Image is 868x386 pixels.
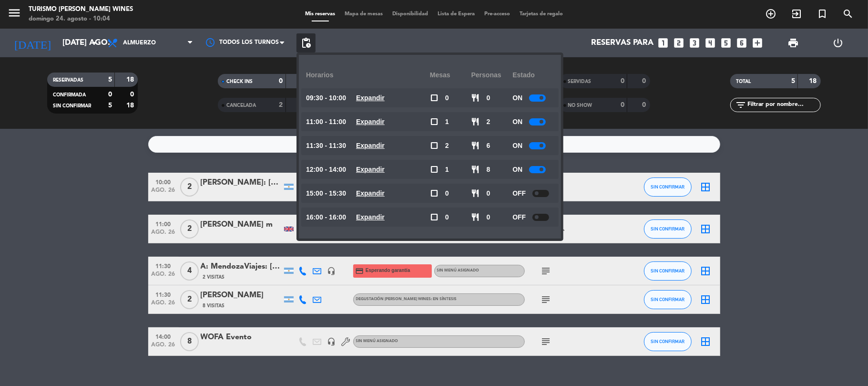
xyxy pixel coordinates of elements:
[152,289,175,300] span: 11:30
[340,11,388,17] span: Mapa de mesas
[203,273,225,281] span: 2 Visitas
[306,116,346,127] span: 11:00 - 11:00
[356,339,398,343] span: Sin menú asignado
[279,78,283,84] strong: 0
[203,302,225,310] span: 8 Visitas
[152,229,175,240] span: ago. 26
[791,78,795,84] strong: 5
[700,223,712,235] i: border_all
[430,117,439,126] span: check_box_outline_blank
[621,102,624,108] strong: 0
[327,337,336,346] i: headset_mic
[736,37,748,49] i: looks_6
[7,6,21,20] i: menu
[673,37,685,49] i: looks_two
[180,261,199,281] span: 4
[644,261,692,281] button: SIN CONFIRMAR
[471,62,513,88] div: personas
[152,342,175,353] span: ago. 26
[180,219,199,239] span: 2
[487,188,490,199] span: 0
[487,116,490,127] span: 2
[430,141,439,150] span: check_box_outline_blank
[644,290,692,309] button: SIN CONFIRMAR
[180,332,199,351] span: 8
[512,212,526,223] span: OFF
[512,140,522,151] span: ON
[651,184,684,189] span: SIN CONFIRMAR
[752,37,764,49] i: add_box
[180,177,199,197] span: 2
[487,212,490,223] span: 0
[366,267,410,274] span: Esperando garantía
[152,300,175,311] span: ago. 26
[480,11,515,17] span: Pre-acceso
[689,37,701,49] i: looks_3
[126,76,136,83] strong: 18
[53,78,83,83] span: RESERVADAS
[53,93,86,97] span: CONFIRMADA
[306,164,346,175] span: 12:00 - 14:00
[126,102,136,109] strong: 18
[437,269,480,272] span: Sin menú asignado
[487,164,490,175] span: 8
[201,331,282,344] div: WOFA Evento
[700,181,712,193] i: border_all
[108,102,112,109] strong: 5
[445,164,449,175] span: 1
[568,79,592,84] span: SERVIDAS
[108,76,112,83] strong: 5
[809,78,818,84] strong: 18
[791,8,802,20] i: exit_to_app
[430,165,439,174] span: check_box_outline_blank
[152,271,175,282] span: ago. 26
[765,8,776,20] i: add_circle_outline
[512,93,522,104] span: ON
[487,93,490,104] span: 0
[201,177,282,189] div: [PERSON_NAME]: [PERSON_NAME] y [PERSON_NAME]
[306,188,346,199] span: 15:00 - 15:30
[471,189,480,198] span: restaurant
[201,289,282,302] div: [PERSON_NAME]
[356,118,385,125] u: Expandir
[651,297,684,302] span: SIN CONFIRMAR
[512,188,526,199] span: OFF
[700,294,712,305] i: border_all
[487,140,490,151] span: 6
[644,332,692,351] button: SIN CONFIRMAR
[152,187,175,198] span: ago. 26
[644,177,692,197] button: SIN CONFIRMAR
[657,37,670,49] i: looks_one
[471,141,480,150] span: restaurant
[445,116,449,127] span: 1
[279,102,283,108] strong: 2
[226,103,256,108] span: CANCELADA
[736,79,751,84] span: TOTAL
[541,336,552,347] i: subject
[89,37,100,49] i: arrow_drop_down
[651,268,684,273] span: SIN CONFIRMAR
[306,212,346,223] span: 16:00 - 16:00
[430,213,439,221] span: check_box_outline_blank
[842,8,854,20] i: search
[356,267,364,275] i: credit_card
[817,8,828,20] i: turned_in_not
[720,37,733,49] i: looks_5
[705,37,717,49] i: looks_4
[833,37,844,49] i: power_settings_new
[356,189,385,197] u: Expandir
[700,336,712,347] i: border_all
[152,260,175,271] span: 11:30
[445,93,449,104] span: 0
[306,62,430,88] div: Horarios
[108,91,112,98] strong: 0
[201,261,282,273] div: A: MendozaViajes: [PERSON_NAME] [PERSON_NAME]
[568,103,592,108] span: NO SHOW
[471,94,480,102] span: restaurant
[226,79,253,84] span: CHECK INS
[180,290,199,309] span: 2
[644,219,692,239] button: SIN CONFIRMAR
[29,14,133,24] div: domingo 24. agosto - 10:04
[430,189,439,198] span: check_box_outline_blank
[512,116,522,127] span: ON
